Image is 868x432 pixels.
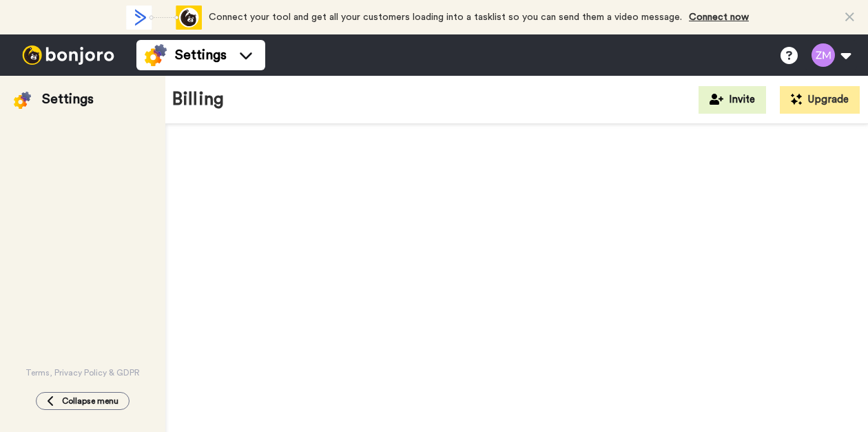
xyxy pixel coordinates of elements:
button: Upgrade [780,86,860,114]
img: settings-colored.svg [145,44,167,66]
span: Settings [175,45,227,65]
div: animation [126,6,202,30]
span: Collapse menu [62,395,118,407]
img: settings-colored.svg [14,92,31,109]
span: Connect your tool and get all your customers loading into a tasklist so you can send them a video... [209,12,682,22]
button: Invite [699,86,766,114]
div: Settings [42,90,94,109]
h1: Billing [172,90,224,110]
button: Collapse menu [36,392,130,410]
img: bj-logo-header-white.svg [17,45,120,65]
a: Connect now [689,12,749,22]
